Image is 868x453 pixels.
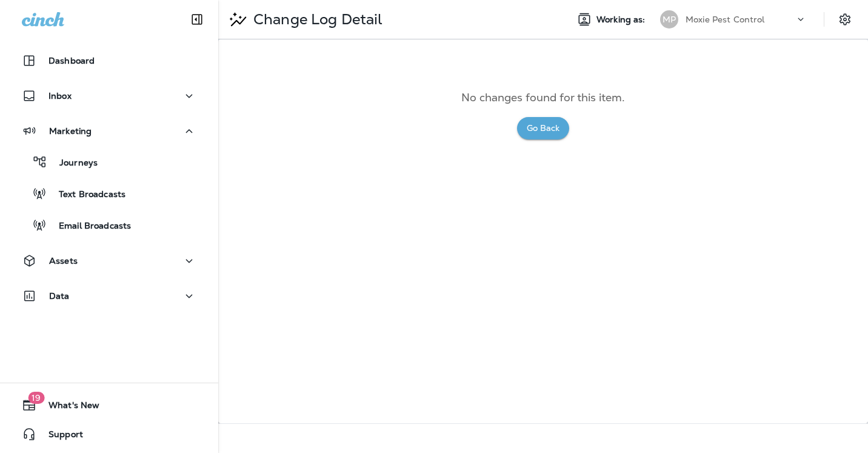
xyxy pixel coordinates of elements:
button: Settings [834,8,856,30]
button: Dashboard [12,49,206,73]
p: Change Log Detail [249,10,382,29]
button: 19What's New [12,393,206,417]
button: Journeys [12,149,206,175]
p: Journeys [47,158,98,169]
span: What's New [36,400,99,415]
p: Data [49,291,70,301]
span: Working as: [596,15,648,25]
p: Dashboard [48,56,95,65]
button: Text Broadcasts [12,181,206,206]
button: Go Back [517,117,569,139]
button: Marketing [12,119,206,143]
button: Data [12,284,206,308]
span: 19 [28,392,44,404]
button: Collapse Sidebar [180,7,214,32]
h5: No changes found for this item. [461,88,625,107]
button: Email Broadcasts [12,212,206,238]
button: Assets [12,249,206,273]
button: Support [12,422,206,446]
p: Text Broadcasts [47,189,125,201]
p: Marketing [49,126,92,136]
p: Assets [49,256,78,266]
div: MP [660,10,678,29]
button: Inbox [12,84,206,108]
p: Email Broadcasts [47,221,131,232]
span: Support [36,429,83,444]
p: Inbox [48,91,72,101]
p: Moxie Pest Control [686,15,765,24]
